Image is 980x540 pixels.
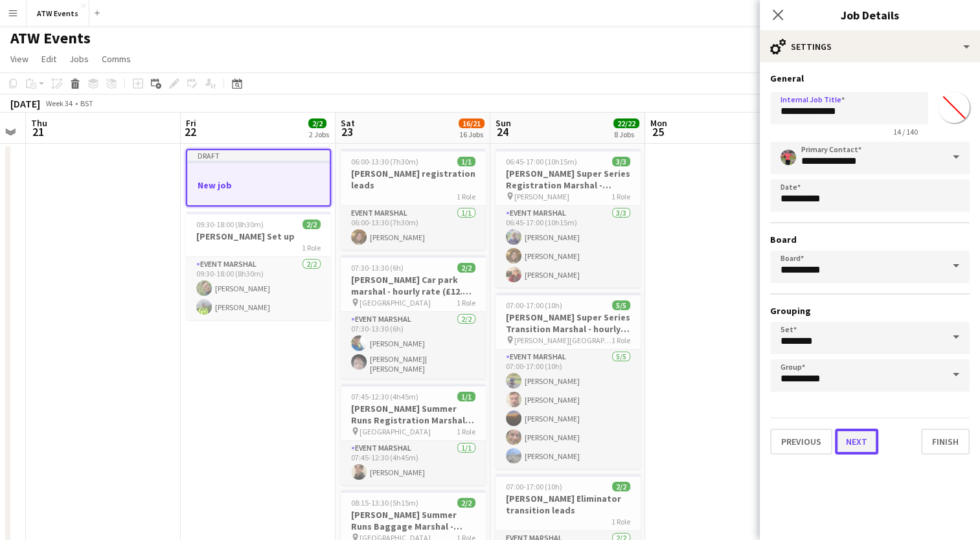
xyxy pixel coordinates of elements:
h3: Job Details [760,6,980,23]
app-job-card: 07:45-12:30 (4h45m)1/1[PERSON_NAME] Summer Runs Registration Marshal hourly rate (£12.21 if over ... [341,384,486,485]
a: Jobs [64,51,94,67]
span: 1 Role [302,243,321,253]
h3: Grouping [770,305,970,317]
span: 08:15-13:30 (5h15m) [351,498,418,508]
span: 14 / 140 [883,127,928,137]
span: Thu [31,117,47,129]
span: Jobs [69,53,89,65]
app-card-role: Event Marshal1/106:00-13:30 (7h30m)[PERSON_NAME] [341,206,486,250]
span: [GEOGRAPHIC_DATA] [359,427,431,436]
h3: [PERSON_NAME] Summer Runs Registration Marshal hourly rate (£12.21 if over 21) [341,403,486,426]
h3: General [770,73,970,84]
span: 5/5 [612,300,630,310]
a: Edit [36,51,62,67]
span: 1/1 [457,392,475,401]
span: 2/2 [308,118,326,128]
app-job-card: 06:00-13:30 (7h30m)1/1[PERSON_NAME] registration leads1 RoleEvent Marshal1/106:00-13:30 (7h30m)[P... [341,149,486,250]
span: [GEOGRAPHIC_DATA] [359,298,431,308]
h3: [PERSON_NAME] registration leads [341,168,486,191]
button: ATW Events [27,1,89,26]
h3: [PERSON_NAME] Eliminator transition leads [496,493,641,516]
span: View [10,53,28,65]
span: 2/2 [612,482,630,491]
div: [DATE] [10,97,40,110]
button: Finish [921,429,970,455]
h1: ATW Events [10,28,91,48]
div: Draft [187,150,330,161]
span: 1/1 [457,157,475,166]
span: Fri [186,117,196,129]
app-job-card: 07:00-17:00 (10h)5/5[PERSON_NAME] Super Series Transition Marshal - hourly rate [PERSON_NAME][GEO... [496,293,641,469]
span: 2/2 [457,498,475,508]
span: 07:00-17:00 (10h) [506,300,562,310]
app-card-role: Event Marshal2/207:30-13:30 (6h)[PERSON_NAME][PERSON_NAME]| [PERSON_NAME] [341,312,486,379]
button: Next [835,429,878,455]
h3: [PERSON_NAME] Super Series Transition Marshal - hourly rate [496,311,641,335]
span: 07:00-17:00 (10h) [506,482,562,491]
h3: [PERSON_NAME] Set up [186,231,331,242]
span: 1 Role [457,427,475,436]
span: 22 [184,124,196,139]
app-job-card: 06:45-17:00 (10h15m)3/3[PERSON_NAME] Super Series Registration Marshal - hourly rate [PERSON_NAME... [496,149,641,287]
div: 8 Jobs [614,129,639,139]
div: BST [80,98,93,108]
button: Previous [770,429,832,455]
h3: New job [187,179,330,191]
span: 25 [648,124,667,139]
span: 09:30-18:00 (8h30m) [196,219,264,229]
span: 1 Role [611,335,630,345]
span: 07:30-13:30 (6h) [351,263,404,273]
app-card-role: Event Marshal5/507:00-17:00 (10h)[PERSON_NAME][PERSON_NAME][PERSON_NAME][PERSON_NAME][PERSON_NAME] [496,350,641,469]
app-job-card: 09:30-18:00 (8h30m)2/2[PERSON_NAME] Set up1 RoleEvent Marshal2/209:30-18:00 (8h30m)[PERSON_NAME][... [186,212,331,320]
app-card-role: Event Marshal3/306:45-17:00 (10h15m)[PERSON_NAME][PERSON_NAME][PERSON_NAME] [496,206,641,287]
div: Settings [760,31,980,62]
a: View [5,51,34,67]
span: 2/2 [302,219,321,229]
span: 07:45-12:30 (4h45m) [351,392,418,401]
app-card-role: Event Marshal1/107:45-12:30 (4h45m)[PERSON_NAME] [341,441,486,485]
h3: [PERSON_NAME] Super Series Registration Marshal - hourly rate [496,168,641,191]
span: Sat [341,117,355,129]
span: Comms [102,53,131,65]
span: 2/2 [457,263,475,273]
span: 16/21 [459,118,484,128]
span: 24 [494,124,511,139]
span: 1 Role [611,517,630,526]
div: 2 Jobs [309,129,329,139]
app-card-role: Event Marshal2/209:30-18:00 (8h30m)[PERSON_NAME][PERSON_NAME] [186,257,331,320]
span: 1 Role [457,192,475,201]
span: 22/22 [613,118,639,128]
span: Mon [650,117,667,129]
div: 16 Jobs [459,129,484,139]
span: [PERSON_NAME][GEOGRAPHIC_DATA] [514,335,611,345]
span: 06:00-13:30 (7h30m) [351,157,418,166]
span: 06:45-17:00 (10h15m) [506,157,577,166]
a: Comms [97,51,136,67]
span: 1 Role [457,298,475,308]
h3: [PERSON_NAME] Summer Runs Baggage Marshal - hourly rate [341,509,486,532]
span: 21 [29,124,47,139]
span: Week 34 [43,98,75,108]
h3: Board [770,234,970,245]
span: [PERSON_NAME] [514,192,569,201]
span: 3/3 [612,157,630,166]
span: Sun [496,117,511,129]
h3: [PERSON_NAME] Car park marshal - hourly rate (£12.21 if over 21) [341,274,486,297]
app-job-card: 07:30-13:30 (6h)2/2[PERSON_NAME] Car park marshal - hourly rate (£12.21 if over 21) [GEOGRAPHIC_D... [341,255,486,379]
app-job-card: DraftNew job [186,149,331,207]
span: 1 Role [611,192,630,201]
span: Edit [41,53,56,65]
span: 23 [339,124,355,139]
